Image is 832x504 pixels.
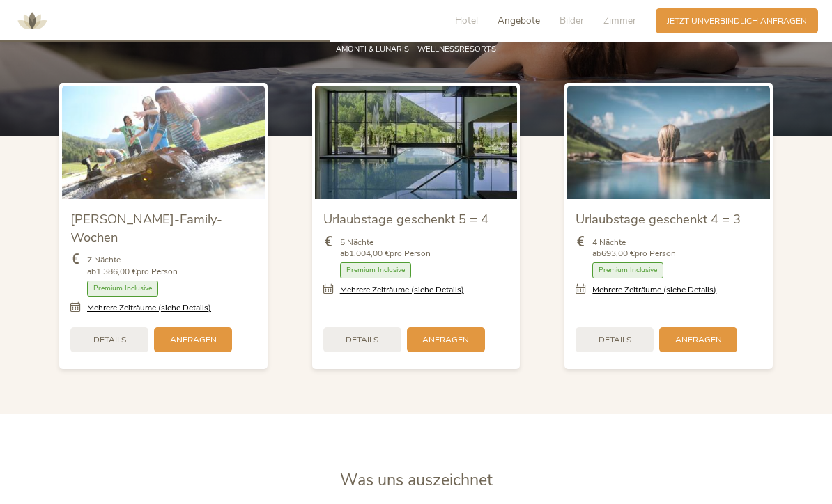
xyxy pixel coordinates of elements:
span: Urlaubstage geschenkt 4 = 3 [576,210,741,228]
span: Hotel [455,14,478,27]
span: Details [93,334,126,346]
b: 693,00 € [601,248,635,259]
span: AMONTI & LUNARIS – Wellnessresorts [336,44,496,54]
span: Was uns auszeichnet [340,469,493,491]
span: [PERSON_NAME]-Family-Wochen [70,210,222,246]
span: Zimmer [603,14,636,27]
a: Mehrere Zeiträume (siehe Details) [87,302,211,314]
span: Bilder [560,14,584,27]
a: Mehrere Zeiträume (siehe Details) [340,284,464,296]
b: 1.386,00 € [96,266,137,277]
span: Premium Inclusive [592,262,663,278]
span: Premium Inclusive [87,281,158,297]
span: Anfragen [422,334,469,346]
span: Anfragen [675,334,722,346]
span: Details [599,334,631,346]
span: Jetzt unverbindlich anfragen [667,15,807,27]
a: Mehrere Zeiträume (siehe Details) [592,284,716,296]
span: Anfragen [170,334,217,346]
img: Urlaubstage geschenkt 5 = 4 [315,86,518,199]
b: 1.004,00 € [349,248,390,259]
span: 5 Nächte ab pro Person [340,237,431,260]
span: Urlaubstage geschenkt 5 = 4 [323,210,488,228]
span: Angebote [498,14,540,27]
img: Sommer-Family-Wochen [62,86,265,199]
a: AMONTI & LUNARIS Wellnessresort [11,17,53,24]
span: 7 Nächte ab pro Person [87,254,178,278]
span: 4 Nächte ab pro Person [592,237,676,260]
span: Details [346,334,378,346]
span: Premium Inclusive [340,262,411,278]
img: Urlaubstage geschenkt 4 = 3 [567,86,770,199]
